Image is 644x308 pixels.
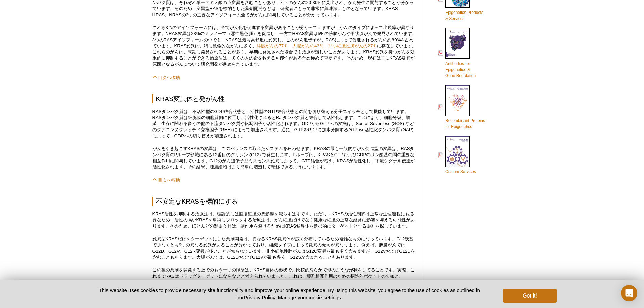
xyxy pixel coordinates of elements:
a: Antibodies forEpigenetics &Gene Regulation [438,27,476,79]
button: cookie settings [307,294,341,300]
a: Privacy Policy [244,294,275,300]
p: RASタンパク質は、不活性型のGDP結合状態と、活性型のGTP結合状態との間を切り替える分子スイッチとして機能しています。RASタンパク質は細胞膜の細胞質側に位置し、活性化されるとRafタンパク... [152,109,417,139]
p: KRAS活性を抑制する治療法は、理論的には腫瘍細胞の悪影響を減らすはずです。ただし、KRASの活性制御は正常な生理過程にも必要なため、活性の高いKRASを単純にブロックする治療法は、がん細胞だけ... [152,211,417,229]
h2: 不安定なKRASを標的にする [152,197,417,206]
p: 変異型KRASだけをターゲットにした薬剤開発は、異なるKRAS変異体が広く分布しているため複雑なものになっています。G12残基で少なくとも9つの異なる変異があることが分かっており、組織タイプによ... [152,236,417,260]
button: Got it! [503,289,557,303]
img: Custom_Services_cover [445,136,470,167]
img: Abs_epi_2015_cover_web_70x200 [445,28,470,59]
p: これら3つのアイソフォームには、全てがん化を促進する変異があることが分かっていますが、がんのタイプによって出現率が異なります。NRAS変異は23%のメラノーマ（悪性黒色腫）を促進し、一方でHRA... [152,25,417,67]
h2: KRAS変異体と発がん性 [152,94,417,103]
p: がんを引き起こすKRASの変異は、このバランスの取れたシステムを狂わせます。KRASの最も一般的ながん促進型の変異は、RASタンパク質のPループ領域にある12番目のグリシン (G12) で発生し... [152,146,417,170]
p: This website uses cookies to provide necessary site functionality and improve your online experie... [87,287,492,301]
span: Epigenetics Products & Services [445,10,483,21]
span: Custom Services [445,169,476,174]
a: 膵臓がんの77％、大腸がんの43％、非小細胞性肺がんの27％ [257,43,377,48]
a: 目次へ移動 [152,177,180,183]
a: Recombinant Proteinsfor Epigenetics [438,84,485,131]
a: 目次へ移動 [152,75,180,80]
img: Rec_prots_140604_cover_web_70x200 [445,85,470,116]
span: Antibodies for Epigenetics & Gene Regulation [445,61,476,78]
span: Recombinant Proteins for Epigenetics [445,118,485,129]
div: Open Intercom Messenger [621,285,637,301]
a: Custom Services [438,135,476,175]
